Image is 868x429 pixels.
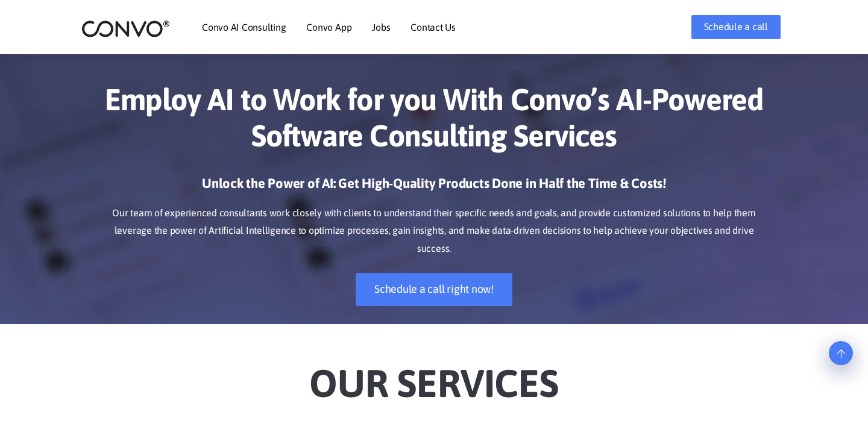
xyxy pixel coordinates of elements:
a: Convo AI Consulting [202,22,286,32]
h2: Our Services [99,342,769,410]
a: Contact Us [410,22,456,32]
img: logo_2.png [81,19,170,38]
a: Schedule a call [691,15,781,39]
h1: Employ AI to Work for you With Convo’s AI-Powered Software Consulting Services [99,81,769,163]
a: Convo App [306,22,351,32]
p: Our team of experienced consultants work closely with clients to understand their specific needs ... [99,204,769,258]
a: Schedule a call right now! [356,273,512,306]
a: Jobs [372,22,390,32]
h3: Unlock the Power of AI: Get High-Quality Products Done in Half the Time & Costs! [99,175,769,201]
